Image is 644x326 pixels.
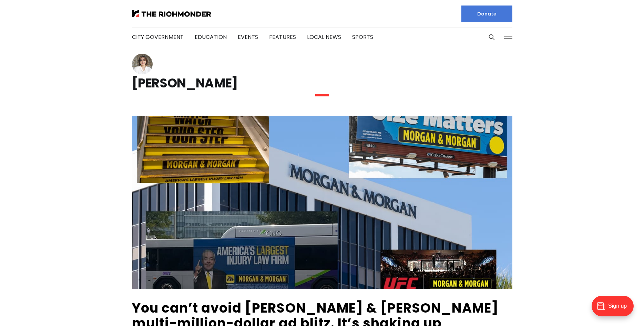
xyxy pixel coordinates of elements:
[132,54,153,74] img: Eleanor Shaw
[238,33,258,41] a: Events
[352,33,373,41] a: Sports
[307,33,341,41] a: Local News
[461,6,512,22] a: Donate
[586,292,644,326] iframe: portal-trigger
[132,78,512,89] h1: [PERSON_NAME]
[195,33,227,41] a: Education
[132,33,184,41] a: City Government
[132,10,211,17] img: The Richmonder
[269,33,296,41] a: Features
[487,32,497,42] button: Search this site
[132,116,512,289] img: You can’t avoid Morgan & Morgan’s multi-million-dollar ad blitz. It’s shaking up Richmond’s legal...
